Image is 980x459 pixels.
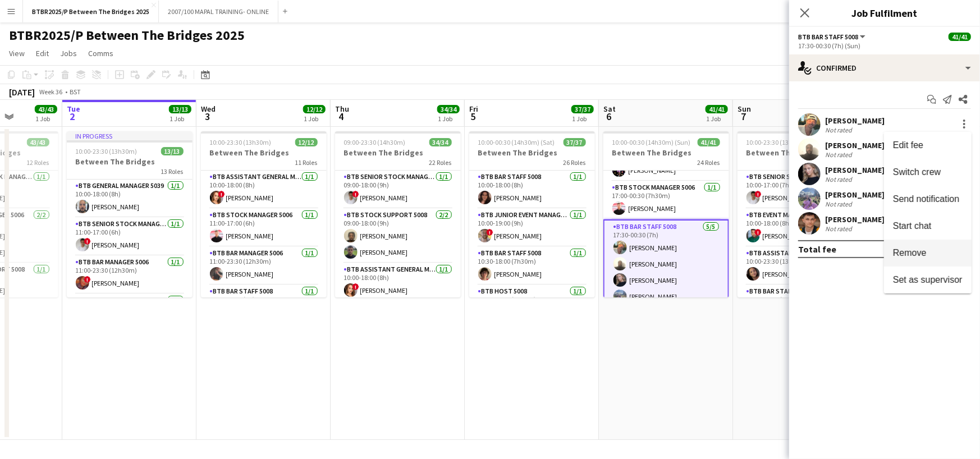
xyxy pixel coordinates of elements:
[893,275,963,284] span: Set as supervisor
[884,213,972,240] button: Start chat
[884,240,972,267] button: Remove
[893,194,959,204] span: Send notification
[893,140,923,150] span: Edit fee
[893,248,927,258] span: Remove
[893,221,931,231] span: Start chat
[893,167,941,177] span: Switch crew
[884,132,972,159] button: Edit fee
[884,267,972,293] button: Set as supervisor
[884,159,972,186] button: Switch crew
[884,186,972,213] button: Send notification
